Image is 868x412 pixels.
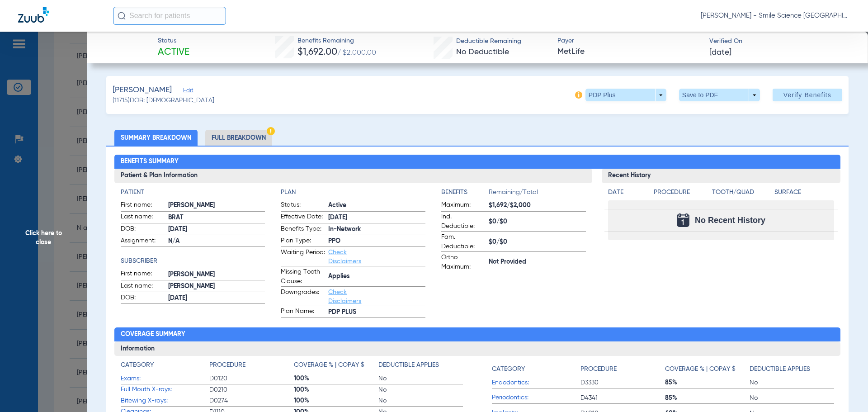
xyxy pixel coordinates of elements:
span: [PERSON_NAME] [168,282,265,291]
span: Last name: [121,281,165,292]
img: Zuub Logo [18,7,49,23]
span: Benefits Remaining [297,36,376,46]
span: No [750,378,834,387]
img: Search Icon [118,12,126,20]
span: Assignment: [121,236,165,247]
span: Applies [328,272,425,281]
span: PDP PLUS [328,308,425,317]
span: Effective Date: [281,212,325,223]
span: Ortho Maximum: [441,253,486,272]
span: MetLife [557,46,702,57]
app-breakdown-title: Procedure [580,360,665,377]
span: Bitewing X-rays: [121,396,209,406]
span: [PERSON_NAME] [168,270,265,279]
h3: Information [114,341,841,356]
a: Check Disclaimers [328,289,361,304]
span: No [378,396,463,405]
span: [DATE] [168,225,265,234]
img: Hazard [267,127,275,135]
h4: Procedure [654,188,709,197]
app-breakdown-title: Tooth/Quad [712,188,772,200]
h4: Surface [774,188,834,197]
span: Remaining/Total [489,188,586,200]
span: Status: [281,200,325,211]
span: 85% [665,378,750,387]
app-breakdown-title: Procedure [209,360,294,373]
span: [PERSON_NAME] [168,201,265,210]
span: Missing Tooth Clause: [281,267,325,286]
h4: Category [492,365,525,374]
app-breakdown-title: Deductible Applies [378,360,463,373]
button: Save to PDF [679,89,760,101]
span: $0/$0 [489,237,586,247]
span: D0120 [209,374,294,383]
span: [DATE] [328,213,425,223]
span: In-Network [328,225,425,234]
span: Waiting Period: [281,248,325,266]
h4: Category [121,360,154,370]
h4: Deductible Applies [750,365,810,374]
span: D3330 [580,378,665,387]
span: 85% [665,393,750,403]
app-breakdown-title: Surface [774,188,834,200]
span: Active [328,201,425,210]
span: (11715) DOB: [DEMOGRAPHIC_DATA] [113,96,214,105]
span: [DATE] [168,294,265,303]
span: PPO [328,237,425,246]
app-breakdown-title: Coverage % | Copay $ [294,360,378,373]
span: Deductible Remaining [456,37,521,46]
span: Periodontics: [492,393,580,403]
span: [PERSON_NAME] [113,85,172,96]
span: D4341 [580,393,665,403]
span: Fam. Deductible: [441,232,486,251]
span: Not Provided [489,257,586,267]
h4: Procedure [580,365,617,374]
button: PDP Plus [585,89,666,101]
h2: Coverage Summary [114,327,841,342]
span: / $2,000.00 [337,49,376,57]
span: No [750,393,834,403]
h4: Plan [281,188,425,197]
span: $1,692.00 [297,47,337,57]
app-breakdown-title: Date [608,188,646,200]
span: No Recent History [695,216,765,225]
app-breakdown-title: Coverage % | Copay $ [665,360,750,377]
span: [PERSON_NAME] - Smile Science [GEOGRAPHIC_DATA] [701,11,850,20]
li: Full Breakdown [205,130,272,146]
h3: Patient & Plan Information [114,169,592,183]
span: N/A [168,237,265,246]
a: Check Disclaimers [328,249,361,265]
input: Search for patients [113,7,226,25]
span: Last name: [121,212,165,223]
h4: Benefits [441,188,489,197]
img: Calendar [677,213,689,227]
span: No Deductible [456,48,509,56]
h4: Coverage % | Copay $ [665,365,736,374]
span: 100% [294,396,378,405]
h2: Benefits Summary [114,155,841,169]
span: No [378,374,463,383]
span: 100% [294,385,378,394]
span: [DATE] [709,47,731,58]
span: Plan Type: [281,236,325,247]
iframe: Chat Widget [823,369,868,412]
span: D0274 [209,396,294,405]
span: DOB: [121,293,165,304]
span: DOB: [121,224,165,235]
span: Verify Benefits [783,91,831,99]
li: Summary Breakdown [114,130,198,146]
app-breakdown-title: Subscriber [121,256,265,266]
span: Payer [557,36,702,46]
span: Status [158,36,189,46]
h4: Deductible Applies [378,360,439,370]
h4: Patient [121,188,265,197]
span: D0210 [209,385,294,394]
span: Plan Name: [281,307,325,317]
span: Full Mouth X-rays: [121,385,209,394]
h4: Coverage % | Copay $ [294,360,364,370]
span: 100% [294,374,378,383]
h4: Procedure [209,360,245,370]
